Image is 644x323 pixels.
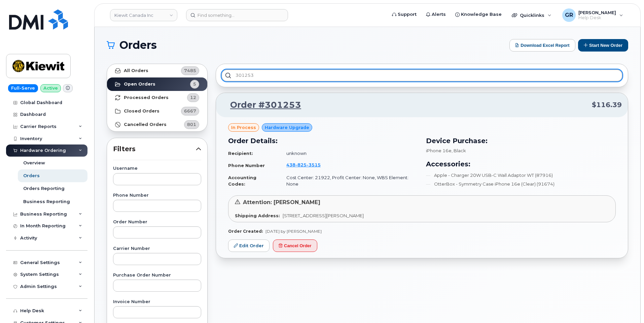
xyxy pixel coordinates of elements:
[280,172,418,190] td: Cost Center: 21922, Profit Center: None, WBS Element: None
[265,124,309,131] span: Hardware Upgrade
[426,159,616,169] h3: Accessories:
[124,108,159,114] strong: Closed Orders
[283,213,364,218] span: [STREET_ADDRESS][PERSON_NAME]
[228,229,263,234] strong: Order Created:
[509,39,575,52] button: Download Excel Report
[231,124,256,131] span: in process
[280,148,418,159] td: unknown
[113,220,201,224] label: Order Number
[107,64,207,77] a: All Orders7485
[190,94,196,101] span: 12
[592,100,622,110] span: $116.39
[265,229,322,234] span: [DATE] by [PERSON_NAME]
[228,239,270,252] a: Edit Order
[193,81,196,87] span: 5
[124,68,148,73] strong: All Orders
[107,104,207,118] a: Closed Orders6667
[273,239,317,252] button: Cancel Order
[113,300,201,304] label: Invoice Number
[113,166,201,171] label: Username
[107,77,207,91] a: Open Orders5
[113,193,201,198] label: Phone Number
[426,172,616,179] li: Apple - Charger 20W USB-C Wall Adaptor WT (87916)
[107,91,207,104] a: Processed Orders12
[124,122,167,127] strong: Cancelled Orders
[286,162,329,167] a: 4388253515
[426,136,616,146] h3: Device Purchase:
[124,82,155,87] strong: Open Orders
[228,151,253,156] strong: Recipient:
[228,163,265,168] strong: Phone Number
[578,39,628,52] button: Start New Order
[187,121,196,128] span: 801
[113,144,196,154] span: Filters
[228,175,256,187] strong: Accounting Codes:
[307,162,321,167] span: 3515
[113,273,201,278] label: Purchase Order Number
[184,108,196,114] span: 6667
[295,162,307,167] span: 825
[286,162,321,167] span: 438
[119,40,157,50] span: Orders
[243,199,320,205] span: Attention: [PERSON_NAME]
[221,69,622,82] input: Search in orders
[235,213,280,218] strong: Shipping Address:
[452,148,466,153] span: , Black
[615,294,639,318] iframe: Messenger Launcher
[113,247,201,251] label: Carrier Number
[222,99,301,111] a: Order #301253
[426,148,452,153] span: iPhone 16e
[124,95,169,100] strong: Processed Orders
[228,136,418,146] h3: Order Details:
[107,118,207,131] a: Cancelled Orders801
[184,67,196,74] span: 7485
[426,181,616,187] li: OtterBox - Symmetry Case iPhone 16e (Clear) (91674)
